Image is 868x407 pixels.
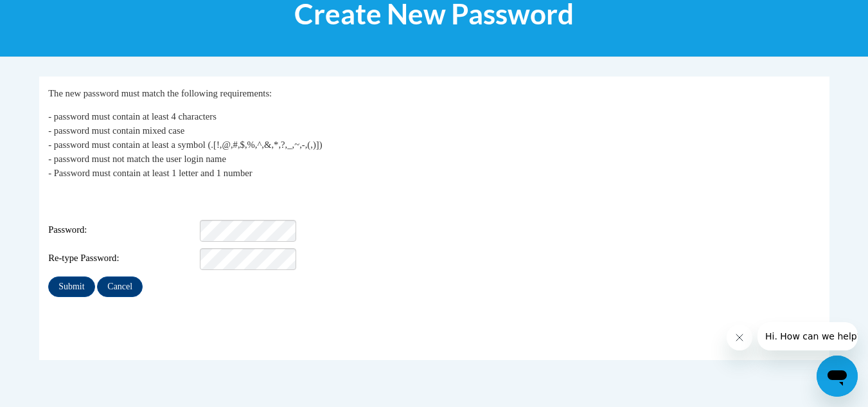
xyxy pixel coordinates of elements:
span: The new password must match the following requirements: [48,88,272,98]
iframe: Close message [727,325,752,350]
iframe: Message from company [757,322,858,350]
input: Cancel [97,276,143,297]
span: - password must contain at least 4 characters - password must contain mixed case - password must ... [48,111,322,178]
span: Re-type Password: [48,251,197,266]
iframe: Button to launch messaging window [817,356,858,397]
input: Submit [48,276,94,297]
span: Password: [48,223,197,237]
span: Hi. How can we help? [8,9,104,19]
